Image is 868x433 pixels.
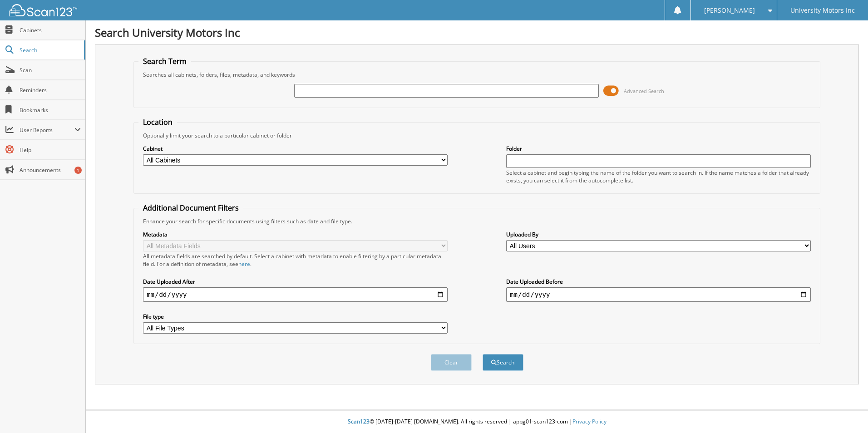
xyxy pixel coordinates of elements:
legend: Search Term [138,56,191,66]
label: Cabinet [143,145,448,153]
label: Uploaded By [506,231,811,238]
a: Privacy Policy [572,418,607,425]
span: Advanced Search [624,88,664,94]
h1: Search University Motors Inc [95,25,859,40]
legend: Location [138,117,177,127]
span: University Motors Inc [790,8,855,13]
button: Search [483,354,523,371]
label: Metadata [143,231,448,238]
div: Searches all cabinets, folders, files, metadata, and keywords [138,71,815,79]
span: Help [20,146,81,154]
div: Enhance your search for specific documents using filters such as date and file type. [138,217,815,225]
span: Scan123 [348,418,370,425]
span: Bookmarks [20,106,81,114]
div: All metadata fields are searched by default. Select a cabinet with metadata to enable filtering b... [143,252,448,268]
span: [PERSON_NAME] [704,8,755,13]
a: here [238,260,250,268]
div: Optionally limit your search to a particular cabinet or folder [138,132,815,139]
input: end [506,287,811,302]
span: Reminders [20,86,81,94]
span: Search [20,46,79,54]
span: User Reports [20,126,74,134]
button: Clear [431,354,472,371]
span: Announcements [20,166,81,174]
div: 1 [74,167,82,174]
label: Folder [506,145,811,153]
label: File type [143,313,448,320]
label: Date Uploaded After [143,278,448,285]
img: scan123-logo-white.svg [9,4,77,16]
div: © [DATE]-[DATE] [DOMAIN_NAME]. All rights reserved | appg01-scan123-com | [86,411,868,433]
legend: Additional Document Filters [138,203,243,213]
span: Cabinets [20,26,81,34]
input: start [143,287,448,302]
div: Select a cabinet and begin typing the name of the folder you want to search in. If the name match... [506,169,811,184]
span: Scan [20,66,81,74]
label: Date Uploaded Before [506,278,811,285]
